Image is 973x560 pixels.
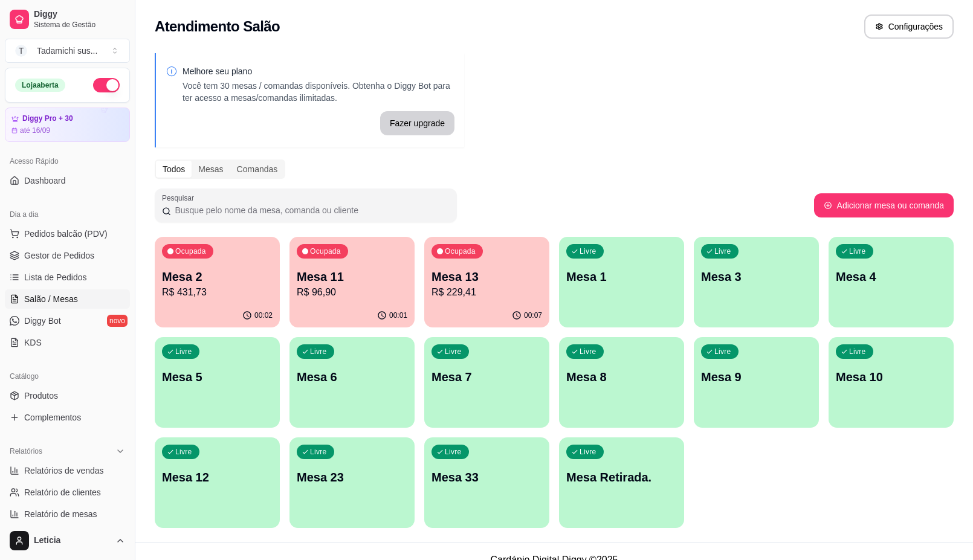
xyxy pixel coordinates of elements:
button: LivreMesa 3 [694,237,819,327]
a: Relatório de clientes [5,483,130,502]
p: Mesa 23 [297,469,407,486]
span: Dashboard [24,175,66,187]
button: LivreMesa 9 [694,337,819,428]
p: Ocupada [175,246,206,256]
input: Pesquisar [171,204,450,216]
p: Livre [310,447,327,457]
p: Mesa Retirada. [566,469,677,486]
p: Livre [580,347,596,356]
p: Mesa 9 [701,369,812,385]
p: Livre [580,246,596,256]
button: Fazer upgrade [380,111,454,135]
span: Leticia [34,535,111,546]
a: Relatório de mesas [5,504,130,524]
p: Mesa 13 [432,268,542,285]
span: Gestor de Pedidos [24,249,94,262]
p: Livre [714,347,731,356]
p: Mesa 12 [162,469,273,486]
button: OcupadaMesa 2R$ 431,7300:02 [155,237,280,327]
p: Mesa 6 [297,369,407,385]
p: Mesa 2 [162,268,273,285]
span: Relatórios de vendas [24,465,104,477]
p: R$ 431,73 [162,285,273,300]
p: Mesa 8 [566,369,677,385]
p: R$ 96,90 [297,285,407,300]
p: Mesa 4 [836,268,946,285]
button: Select a team [5,39,130,63]
p: Livre [580,447,596,457]
div: Mesas [192,161,230,178]
div: Acesso Rápido [5,152,130,171]
a: Diggy Pro + 30até 16/09 [5,108,130,142]
button: Leticia [5,526,130,555]
div: Todos [156,161,192,178]
a: KDS [5,333,130,352]
span: Relatório de clientes [24,486,101,498]
a: Salão / Mesas [5,289,130,309]
p: R$ 229,41 [432,285,542,300]
div: Catálogo [5,367,130,386]
span: Produtos [24,390,58,402]
span: Diggy [34,9,125,20]
button: OcupadaMesa 13R$ 229,4100:07 [424,237,549,327]
button: LivreMesa 5 [155,337,280,428]
button: LivreMesa 33 [424,437,549,528]
button: LivreMesa 7 [424,337,549,428]
span: T [15,45,27,57]
span: Salão / Mesas [24,293,78,305]
article: até 16/09 [20,126,50,135]
button: LivreMesa Retirada. [559,437,684,528]
button: LivreMesa 10 [829,337,954,428]
div: Tadamichi sus ... [37,45,97,57]
a: Complementos [5,408,130,427]
span: Sistema de Gestão [34,20,125,30]
span: Pedidos balcão (PDV) [24,228,108,240]
a: Dashboard [5,171,130,190]
button: LivreMesa 12 [155,437,280,528]
p: Livre [849,347,866,356]
button: Adicionar mesa ou comanda [814,193,954,217]
a: Diggy Botnovo [5,311,130,330]
p: Livre [849,246,866,256]
button: LivreMesa 1 [559,237,684,327]
a: Gestor de Pedidos [5,246,130,265]
p: Livre [445,347,462,356]
div: Dia a dia [5,205,130,224]
button: LivreMesa 6 [289,337,415,428]
span: Relatórios [10,446,42,456]
p: Ocupada [445,246,476,256]
span: Diggy Bot [24,315,61,327]
button: OcupadaMesa 11R$ 96,9000:01 [289,237,415,327]
span: Lista de Pedidos [24,271,87,283]
div: Loja aberta [15,79,65,92]
button: LivreMesa 23 [289,437,415,528]
article: Diggy Pro + 30 [22,114,73,123]
p: Livre [445,447,462,457]
p: Ocupada [310,246,341,256]
p: Mesa 7 [432,369,542,385]
label: Pesquisar [162,193,198,203]
button: Alterar Status [93,78,120,92]
button: Pedidos balcão (PDV) [5,224,130,243]
p: Mesa 10 [836,369,946,385]
button: LivreMesa 4 [829,237,954,327]
p: Mesa 1 [566,268,677,285]
a: Produtos [5,386,130,405]
a: DiggySistema de Gestão [5,5,130,34]
a: Relatórios de vendas [5,461,130,480]
p: Livre [175,447,192,457]
p: Você tem 30 mesas / comandas disponíveis. Obtenha o Diggy Bot para ter acesso a mesas/comandas il... [183,80,454,104]
div: Comandas [230,161,285,178]
button: LivreMesa 8 [559,337,684,428]
p: Melhore seu plano [183,65,454,77]
button: Configurações [864,14,954,39]
p: Mesa 33 [432,469,542,486]
p: Mesa 3 [701,268,812,285]
a: Lista de Pedidos [5,268,130,287]
p: Livre [310,347,327,356]
p: Livre [175,347,192,356]
p: Mesa 5 [162,369,273,385]
span: Complementos [24,411,81,423]
p: 00:07 [524,311,542,320]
